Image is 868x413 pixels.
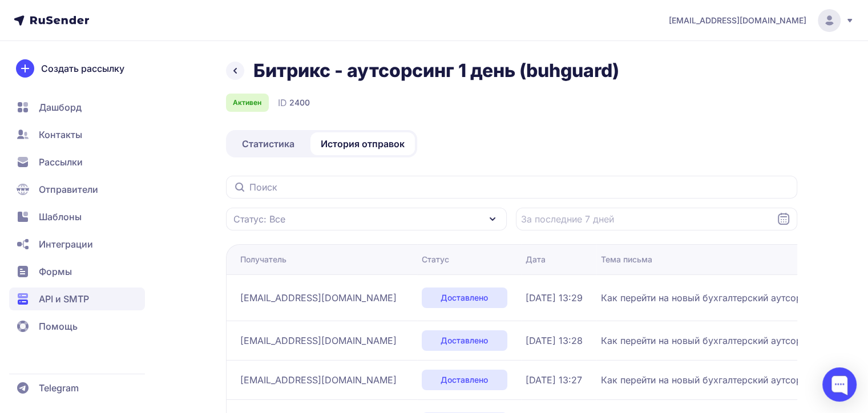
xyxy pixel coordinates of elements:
span: Активен [233,98,261,107]
span: Дашборд [39,100,82,114]
span: Контакты [39,128,82,141]
div: Статус [422,254,449,265]
span: История отправок [321,137,405,151]
span: Создать рассылку [41,62,124,75]
span: [EMAIL_ADDRESS][DOMAIN_NAME] [240,334,397,347]
span: [DATE] 13:28 [526,334,583,347]
span: 2400 [289,97,310,108]
span: Шаблоны [39,210,82,224]
span: API и SMTP [39,292,89,306]
span: [DATE] 13:29 [526,291,583,305]
span: Доставлено [441,335,488,346]
div: ID [278,96,310,110]
span: [EMAIL_ADDRESS][DOMAIN_NAME] [240,373,397,387]
div: Дата [526,254,546,265]
span: Интеграции [39,237,93,251]
span: Telegram [39,381,79,395]
span: [EMAIL_ADDRESS][DOMAIN_NAME] [669,15,806,26]
a: История отправок [310,132,415,155]
span: Статус: Все [233,212,285,226]
span: Доставлено [441,374,488,386]
input: Datepicker input [516,208,797,230]
div: Тема письма [601,254,652,265]
span: Отправители [39,183,98,196]
span: [DATE] 13:27 [526,373,582,387]
span: Статистика [242,137,294,151]
span: [EMAIL_ADDRESS][DOMAIN_NAME] [240,291,397,305]
a: Telegram [9,376,145,399]
input: Поиск [226,176,797,199]
span: Доставлено [441,292,488,303]
span: Формы [39,265,72,278]
a: Статистика [228,132,308,155]
h1: Битрикс - аутсорсинг 1 день (buhguard) [253,59,619,82]
span: Помощь [39,319,78,333]
div: Получатель [240,254,286,265]
span: Рассылки [39,155,83,169]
